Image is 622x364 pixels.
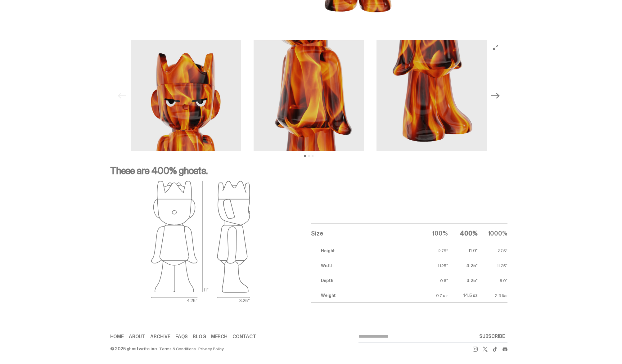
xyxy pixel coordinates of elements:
a: Blog [193,334,206,339]
button: View slide 3 [312,155,313,157]
img: Always-On-Fire---Website-Archive.2501E.png [376,40,487,151]
th: 100% [418,223,448,243]
td: 0.8" [418,273,448,288]
button: SUBSCRIBE [477,330,507,343]
td: 1.125" [418,258,448,273]
a: Contact [232,334,256,339]
td: 0.7 oz [418,288,448,303]
td: Weight [311,288,418,303]
th: 400% [448,223,478,243]
td: 11.25" [478,258,507,273]
img: ghost outlines spec [151,181,250,303]
th: 1000% [478,223,507,243]
td: 8.0" [478,273,507,288]
a: Home [110,334,124,339]
td: 2.3 lbs [478,288,507,303]
p: These are 400% ghosts. [110,166,507,181]
td: 2.75" [418,243,448,258]
button: View slide 2 [308,155,310,157]
img: Always-On-Fire---Website-Archive.2501F.png [254,40,364,151]
a: Merch [211,334,228,339]
td: 14.5 oz [448,288,478,303]
td: Height [311,243,418,258]
button: Next [489,89,503,102]
td: 4.25" [448,258,478,273]
td: Width [311,258,418,273]
a: Terms & Conditions [159,347,196,351]
a: FAQs [175,334,188,339]
a: Archive [150,334,170,339]
td: Depth [311,273,418,288]
button: View full-screen [492,43,499,51]
td: 27.5" [478,243,507,258]
th: Size [311,223,418,243]
div: © 2025 ghostwrite inc [110,347,157,351]
button: View slide 1 [304,155,306,157]
img: Always-On-Fire---Website-Archive.2501XX.png [131,40,241,151]
a: Privacy Policy [198,347,224,351]
td: 3.25" [448,273,478,288]
a: About [129,334,145,339]
td: 11.0" [448,243,478,258]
